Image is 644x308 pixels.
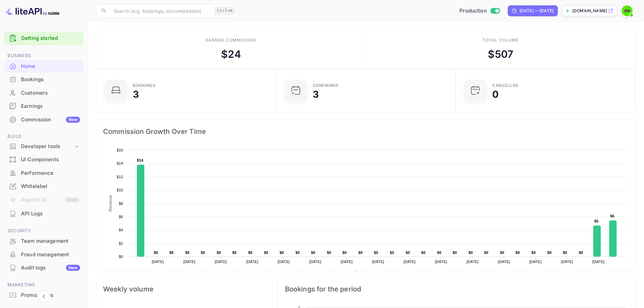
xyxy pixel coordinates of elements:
[21,237,80,245] div: Team management
[5,5,59,16] img: LiteAPI logo
[169,251,174,255] text: $0
[154,251,158,255] text: $0
[21,169,80,177] div: Performance
[4,235,84,247] a: Team management
[561,260,573,264] text: [DATE]
[374,251,378,255] text: $0
[133,84,156,88] div: Bookings
[215,260,227,264] text: [DATE]
[221,47,241,62] div: $ 24
[21,76,80,84] div: Bookings
[117,188,123,192] text: $10
[117,161,123,165] text: $14
[217,251,221,255] text: $0
[295,251,300,255] text: $0
[4,227,84,235] span: Security
[4,153,84,166] div: UI Components
[103,284,265,294] span: Weekly volume
[4,207,84,220] div: API Logs
[372,260,384,264] text: [DATE]
[246,260,258,264] text: [DATE]
[469,251,473,255] text: $0
[66,265,80,271] div: New
[280,251,284,255] text: $0
[4,31,84,45] div: Getting started
[342,251,347,255] text: $0
[492,90,499,99] div: 0
[21,251,80,259] div: Fraud management
[390,251,394,255] text: $0
[404,260,416,264] text: [DATE]
[285,284,629,294] span: Bookings for the period
[4,73,84,86] div: Bookings
[453,251,457,255] text: $0
[119,228,123,232] text: $4
[594,219,599,223] text: $5
[4,281,84,289] span: Marketing
[4,100,84,112] a: Earnings
[309,260,321,264] text: [DATE]
[457,7,502,15] div: Switch to Sandbox mode
[201,251,205,255] text: $0
[341,260,353,264] text: [DATE]
[4,207,84,220] a: API Logs
[579,251,583,255] text: $0
[117,175,123,179] text: $12
[361,270,378,275] text: Revenue
[4,73,84,86] a: Bookings
[4,248,84,261] a: Fraud management
[4,141,84,152] div: Developer tools
[110,4,212,18] input: Search (e.g. bookings, documentation)
[278,260,290,264] text: [DATE]
[119,255,123,259] text: $0
[610,214,615,218] text: $6
[185,251,190,255] text: $0
[622,5,633,16] img: Cas Hulsbosch
[516,251,520,255] text: $0
[4,113,84,126] a: CommissionNew
[311,251,315,255] text: $0
[119,241,123,245] text: $2
[520,8,553,14] div: [DATE] — [DATE]
[4,180,84,193] div: Whitelabel
[103,126,629,137] span: Commission Growth Over Time
[547,251,552,255] text: $0
[137,158,144,162] text: $14
[264,251,268,255] text: $0
[482,37,519,43] div: Total volume
[4,180,84,192] a: Whitelabel
[4,153,84,166] a: UI Components
[4,261,84,275] div: Audit logsNew
[4,235,84,248] div: Team management
[133,90,139,99] div: 3
[4,87,84,100] div: Customers
[21,89,80,97] div: Customers
[488,47,513,62] div: $ 507
[529,260,542,264] text: [DATE]
[467,260,479,264] text: [DATE]
[459,7,487,15] span: Production
[119,202,123,206] text: $8
[4,248,84,261] div: Fraud management
[152,260,164,264] text: [DATE]
[21,116,80,124] div: Commission
[119,215,123,219] text: $6
[4,289,84,301] a: Promo codes
[435,260,447,264] text: [DATE]
[21,143,73,150] div: Developer tools
[313,90,319,99] div: 3
[498,260,510,264] text: [DATE]
[4,167,84,179] a: Performance
[232,251,237,255] text: $0
[4,100,84,113] div: Earnings
[38,290,50,303] button: Collapse navigation
[21,102,80,110] div: Earnings
[21,63,80,70] div: Home
[421,251,426,255] text: $0
[4,60,84,72] a: Home
[313,84,339,88] div: Confirmed
[21,210,80,218] div: API Logs
[66,117,80,123] div: New
[358,251,363,255] text: $0
[117,148,123,152] text: $16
